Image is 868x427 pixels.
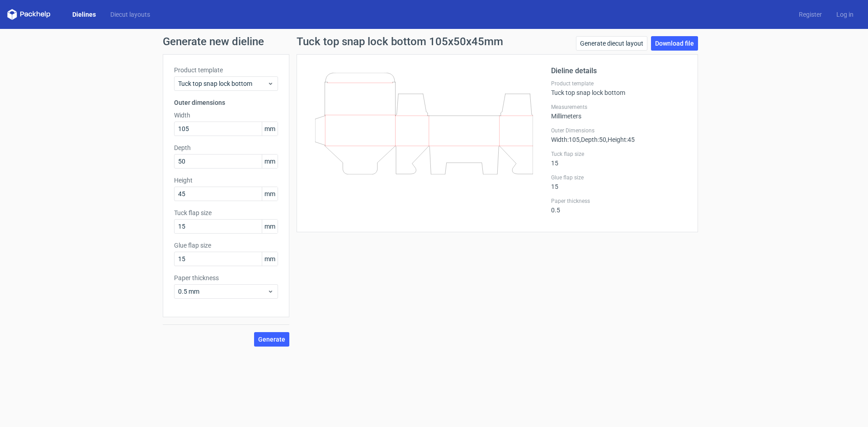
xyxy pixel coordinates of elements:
label: Product template [551,80,687,87]
span: mm [262,220,278,233]
span: Width : 105 [551,136,580,143]
span: 0.5 mm [178,287,267,296]
a: Register [792,10,829,19]
a: Download file [651,36,698,51]
label: Paper thickness [174,273,278,282]
label: Height [174,176,278,185]
a: Log in [829,10,861,19]
span: Generate [258,336,285,343]
label: Product template [174,66,278,75]
div: 0.5 [551,197,687,214]
span: , Height : 45 [606,136,635,143]
span: mm [262,252,278,266]
div: Millimeters [551,103,687,120]
label: Tuck flap size [174,208,278,217]
h1: Tuck top snap lock bottom 105x50x45mm [297,36,503,47]
span: mm [262,187,278,201]
div: 15 [551,174,687,190]
label: Width [174,111,278,120]
label: Outer Dimensions [551,127,687,134]
div: Tuck top snap lock bottom [551,80,687,96]
span: mm [262,155,278,168]
a: Diecut layouts [103,10,157,19]
label: Glue flap size [174,241,278,250]
button: Generate [254,332,289,347]
label: Depth [174,143,278,152]
label: Tuck flap size [551,150,687,158]
h1: Generate new dieline [163,36,705,47]
label: Glue flap size [551,174,687,181]
a: Generate diecut layout [576,36,647,51]
div: 15 [551,150,687,167]
h2: Dieline details [551,66,687,76]
span: Tuck top snap lock bottom [178,79,267,88]
a: Dielines [65,10,103,19]
label: Paper thickness [551,197,687,205]
span: , Depth : 50 [580,136,606,143]
h3: Outer dimensions [174,98,278,107]
label: Measurements [551,103,687,111]
span: mm [262,122,278,136]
